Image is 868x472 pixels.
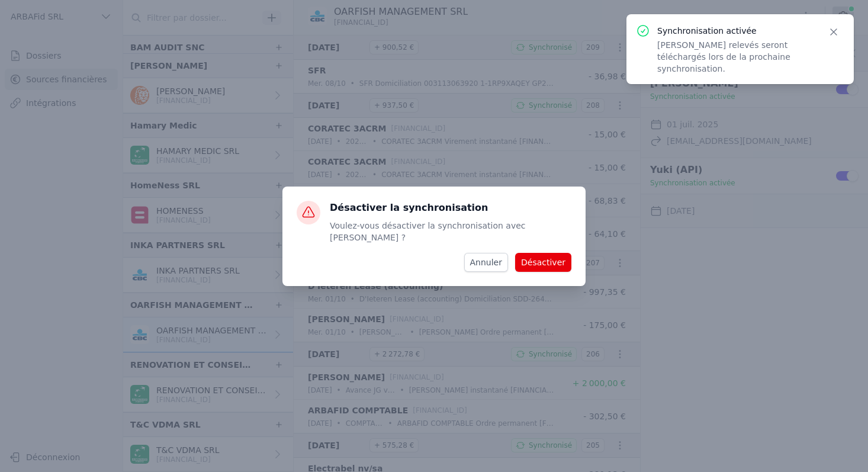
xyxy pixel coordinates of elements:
button: Annuler [464,253,508,272]
p: Synchronisation activée [657,25,814,37]
button: Désactiver [515,253,571,272]
p: [PERSON_NAME] relevés seront téléchargés lors de la prochaine synchronisation. [657,39,814,75]
h3: Désactiver la synchronisation [330,201,571,215]
p: Voulez-vous désactiver la synchronisation avec [PERSON_NAME] ? [330,220,571,243]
